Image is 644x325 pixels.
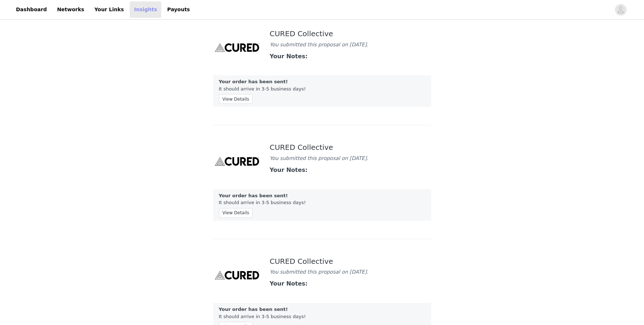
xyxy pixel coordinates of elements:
img: 0bd6e8dc-8424-4b7a-b64e-fe6b971ed91f.png [213,257,261,293]
a: Your Links [90,1,128,18]
button: View Details [219,208,253,218]
strong: Your order has been sent! [219,193,288,198]
strong: Your Notes: [270,53,308,60]
div: You submitted this proposal on [DATE]. [270,155,374,162]
a: Insights [130,1,161,18]
div: It should arrive in 3-5 business days! [213,75,431,107]
strong: Your Notes: [270,166,308,173]
a: View Details [219,95,253,100]
strong: Your order has been sent! [219,307,288,312]
a: Payouts [163,1,194,18]
img: 0bd6e8dc-8424-4b7a-b64e-fe6b971ed91f.png [213,143,261,179]
div: You submitted this proposal on [DATE]. [270,268,374,276]
strong: Your order has been sent! [219,79,288,84]
a: Networks [53,1,88,18]
a: Dashboard [12,1,51,18]
div: avatar [617,4,624,16]
div: CURED Collective [270,30,374,38]
img: 0bd6e8dc-8424-4b7a-b64e-fe6b971ed91f.png [213,30,261,66]
strong: Your Notes: [270,280,308,287]
div: CURED Collective [270,257,374,266]
div: CURED Collective [270,143,374,152]
a: View Details [219,209,253,214]
div: You submitted this proposal on [DATE]. [270,41,374,48]
div: It should arrive in 3-5 business days! [213,189,431,221]
button: View Details [219,94,253,104]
